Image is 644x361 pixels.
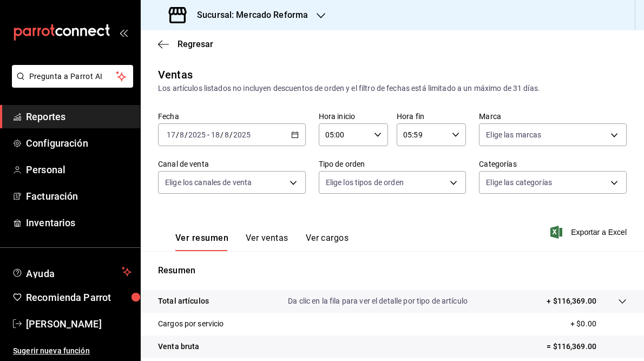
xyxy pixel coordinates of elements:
p: = $116,369.00 [547,341,627,352]
p: + $116,369.00 [547,296,596,307]
span: Ayuda [26,265,117,278]
span: Elige los canales de venta [165,177,252,188]
input: -- [166,130,176,139]
a: Pregunta a Parrot AI [8,78,133,90]
span: Recomienda Parrot [26,290,132,305]
button: Ver resumen [175,233,228,251]
span: Elige los tipos de orden [326,177,404,188]
label: Categorías [479,160,627,168]
input: -- [224,130,229,139]
span: / [220,130,224,139]
label: Tipo de orden [319,160,466,168]
span: / [176,130,179,139]
span: Elige las marcas [486,129,541,140]
label: Marca [479,113,627,120]
span: Configuración [26,136,132,150]
span: Reportes [26,109,132,124]
div: navigation tabs [175,233,349,251]
span: Sugerir nueva función [13,345,132,357]
div: Ventas [158,67,193,83]
input: -- [179,130,185,139]
button: Ver ventas [246,233,288,251]
p: Da clic en la fila para ver el detalle por tipo de artículo [288,296,468,307]
p: Venta bruta [158,341,199,352]
p: Total artículos [158,296,209,307]
p: Cargos por servicio [158,318,224,330]
input: ---- [188,130,206,139]
span: Inventarios [26,215,132,230]
label: Hora fin [397,113,466,120]
label: Hora inicio [319,113,388,120]
input: -- [211,130,220,139]
span: [PERSON_NAME] [26,317,132,331]
span: Personal [26,162,132,177]
span: / [185,130,188,139]
span: - [207,130,209,139]
button: Exportar a Excel [553,226,627,239]
p: Resumen [158,264,627,277]
label: Canal de venta [158,160,306,168]
span: / [229,130,233,139]
div: Los artículos listados no incluyen descuentos de orden y el filtro de fechas está limitado a un m... [158,83,627,94]
span: Pregunta a Parrot AI [29,71,116,82]
span: Facturación [26,189,132,204]
button: Pregunta a Parrot AI [12,65,133,88]
p: + $0.00 [570,318,627,330]
button: open_drawer_menu [119,28,128,37]
span: Elige las categorías [486,177,552,188]
button: Regresar [158,39,213,49]
label: Fecha [158,113,306,120]
h3: Sucursal: Mercado Reforma [188,9,308,22]
span: Regresar [178,39,213,49]
input: ---- [233,130,251,139]
button: Ver cargos [306,233,349,251]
